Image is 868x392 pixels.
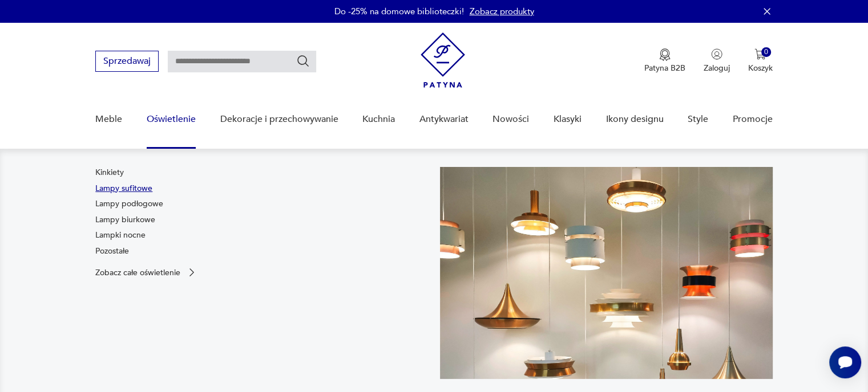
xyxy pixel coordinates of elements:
p: Koszyk [748,63,773,73]
a: Pozostałe [95,246,129,257]
button: Szukaj [296,54,310,68]
a: Lampy sufitowe [95,183,152,194]
a: Meble [95,97,122,141]
iframe: Smartsupp widget button [829,346,861,378]
button: Sprzedawaj [95,51,159,72]
button: Patyna B2B [644,48,685,73]
a: Kinkiety [95,167,124,178]
a: Ikona medaluPatyna B2B [644,48,685,73]
p: Patyna B2B [644,63,685,73]
div: 0 [761,47,771,57]
button: 0Koszyk [748,48,773,73]
img: Ikona koszyka [754,48,766,60]
a: Nowości [492,97,529,141]
p: Zobacz całe oświetlenie [95,269,180,276]
img: Ikonka użytkownika [711,48,722,60]
a: Lampy podłogowe [95,198,163,210]
a: Oświetlenie [147,97,196,141]
a: Klasyki [554,97,582,141]
a: Ikony designu [605,97,663,141]
a: Promocje [733,97,773,141]
p: Do -25% na domowe biblioteczki! [334,6,464,17]
img: Patyna - sklep z meblami i dekoracjami vintage [421,32,465,88]
a: Sprzedawaj [95,58,159,66]
button: Zaloguj [704,48,730,73]
a: Zobacz całe oświetlenie [95,267,197,278]
img: Ikona medalu [659,48,671,61]
img: a9d990cd2508053be832d7f2d4ba3cb1.jpg [440,167,773,379]
a: Antykwariat [419,97,469,141]
a: Lampki nocne [95,230,146,241]
a: Zobacz produkty [470,6,534,17]
p: Zaloguj [704,63,730,73]
a: Style [688,97,708,141]
a: Dekoracje i przechowywanie [220,97,338,141]
a: Kuchnia [362,97,395,141]
a: Lampy biurkowe [95,214,155,226]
